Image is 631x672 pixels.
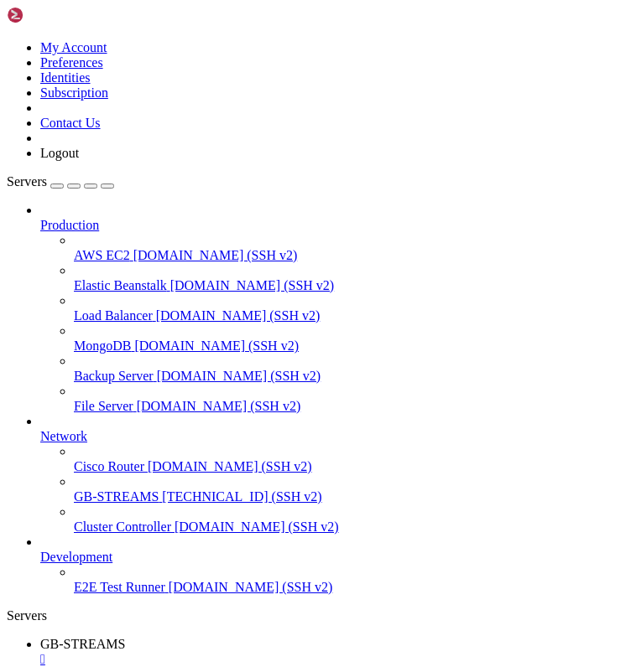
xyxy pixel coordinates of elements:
[133,248,298,262] span: [DOMAIN_NAME] (SSH v2)
[169,580,333,594] span: [DOMAIN_NAME] (SSH v2)
[156,308,321,323] span: [DOMAIN_NAME] (SSH v2)
[40,203,624,414] li: Production
[74,384,624,414] li: File Server [DOMAIN_NAME] (SSH v2)
[74,354,624,384] li: Backup Server [DOMAIN_NAME] (SSH v2)
[74,308,153,323] span: Load Balancer
[74,308,624,323] a: Load Balancer [DOMAIN_NAME] (SSH v2)
[74,248,624,263] a: AWS EC2 [DOMAIN_NAME] (SSH v2)
[170,278,335,292] span: [DOMAIN_NAME] (SSH v2)
[74,459,144,473] span: Cisco Router
[74,339,131,353] span: MongoDB
[74,520,171,534] span: Cluster Controller
[74,399,133,413] span: File Server
[74,323,624,354] li: MongoDB [DOMAIN_NAME] (SSH v2)
[74,474,624,504] li: GB-STREAMS [TECHNICAL_ID] (SSH v2)
[40,637,125,651] span: GB-STREAMS
[134,339,299,353] span: [DOMAIN_NAME] (SSH v2)
[74,339,624,354] a: MongoDB [DOMAIN_NAME] (SSH v2)
[74,459,624,474] a: Cisco Router [DOMAIN_NAME] (SSH v2)
[137,399,301,413] span: [DOMAIN_NAME] (SSH v2)
[74,580,624,595] a: E2E Test Runner [DOMAIN_NAME] (SSH v2)
[40,429,624,444] a: Network
[74,489,624,504] a: GB-STREAMS [TECHNICAL_ID] (SSH v2)
[74,520,624,535] a: Cluster Controller [DOMAIN_NAME] (SSH v2)
[7,608,624,623] div: Servers
[40,146,79,160] a: Logout
[74,504,624,535] li: Cluster Controller [DOMAIN_NAME] (SSH v2)
[40,116,101,130] a: Contact Us
[74,444,624,474] li: Cisco Router [DOMAIN_NAME] (SSH v2)
[40,85,108,100] a: Subscription
[74,248,130,262] span: AWS EC2
[7,7,103,23] img: Shellngn
[40,40,107,54] a: My Account
[74,565,624,595] li: E2E Test Runner [DOMAIN_NAME] (SSH v2)
[7,174,114,189] a: Servers
[40,550,624,565] a: Development
[40,535,624,595] li: Development
[74,369,624,384] a: Backup Server [DOMAIN_NAME] (SSH v2)
[40,414,624,535] li: Network
[74,278,167,292] span: Elastic Beanstalk
[74,278,624,293] a: Elastic Beanstalk [DOMAIN_NAME] (SSH v2)
[148,459,312,473] span: [DOMAIN_NAME] (SSH v2)
[74,233,624,263] li: AWS EC2 [DOMAIN_NAME] (SSH v2)
[74,489,159,504] span: GB-STREAMS
[74,293,624,323] li: Load Balancer [DOMAIN_NAME] (SSH v2)
[40,218,99,232] span: Production
[74,369,154,383] span: Backup Server
[7,174,47,189] span: Servers
[40,652,624,667] a: 
[40,550,112,564] span: Development
[175,520,339,534] span: [DOMAIN_NAME] (SSH v2)
[74,580,165,594] span: E2E Test Runner
[74,399,624,414] a: File Server [DOMAIN_NAME] (SSH v2)
[157,369,321,383] span: [DOMAIN_NAME] (SSH v2)
[40,637,624,667] a: GB-STREAMS
[40,429,87,443] span: Network
[40,70,91,85] a: Identities
[162,489,321,504] span: [TECHNICAL_ID] (SSH v2)
[40,55,103,70] a: Preferences
[40,218,624,233] a: Production
[74,263,624,293] li: Elastic Beanstalk [DOMAIN_NAME] (SSH v2)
